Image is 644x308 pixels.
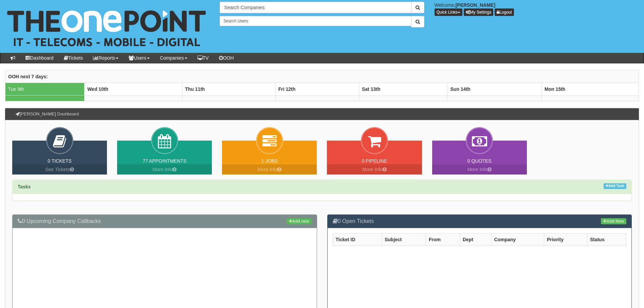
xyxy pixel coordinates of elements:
a: TV [192,53,214,63]
a: My Settings [464,8,494,16]
a: More Info [222,164,317,174]
th: Sat 13th [359,83,448,95]
div: Welcome, [429,2,644,16]
h3: 0 Upcoming Company Callbacks [18,218,312,224]
a: 1 Jobs [261,158,278,164]
a: Tickets [59,53,88,63]
th: Sun 14th [447,83,541,95]
input: Search Users [220,16,411,26]
td: Tue 9th [5,83,85,95]
th: OOH next 7 days: [5,70,639,83]
b: [PERSON_NAME] [456,2,495,8]
h3: [PERSON_NAME] Dashboard [12,108,82,120]
th: Ticket ID [333,233,382,246]
a: 0 Tickets [48,158,72,164]
button: Quick Links [435,8,462,16]
a: Reports [88,53,124,63]
a: Add New [601,218,626,224]
a: See Tickets [12,164,107,174]
th: Status [587,233,626,246]
a: Logout [495,8,514,16]
a: Add new [287,218,311,224]
a: Add Task [604,183,626,189]
th: Thu 11th [182,83,276,95]
a: OOH [214,53,239,63]
strong: Tasks [18,184,31,189]
th: From [426,233,460,246]
a: More Info [432,164,527,174]
a: Companies [155,53,192,63]
a: 0 Pipeline [362,158,387,164]
input: Search Companies [220,2,411,13]
h3: 0 Open Tickets [333,218,627,224]
th: Subject [382,233,426,246]
a: More Info [117,164,212,174]
th: Dept [460,233,491,246]
a: Users [124,53,155,63]
th: Mon 15th [541,83,639,95]
a: 0 Quotes [467,158,492,164]
th: Fri 12th [275,83,359,95]
a: 77 Appointments [143,158,186,164]
a: More Info [327,164,422,174]
th: Wed 10th [85,83,182,95]
th: Company [491,233,544,246]
a: Dashboard [20,53,59,63]
th: Priority [544,233,587,246]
